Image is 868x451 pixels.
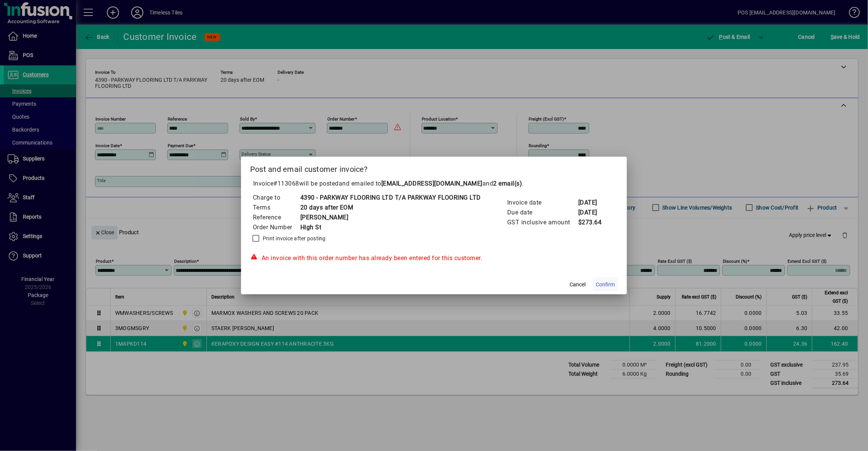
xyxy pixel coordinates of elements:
[250,179,618,188] p: Invoice will be posted .
[381,180,482,187] b: [EMAIL_ADDRESS][DOMAIN_NAME]
[252,222,300,232] td: Order Number
[261,235,326,242] label: Print invoice after posting
[578,198,608,208] td: [DATE]
[578,218,608,227] td: $273.64
[570,281,586,289] span: Cancel
[252,203,300,213] td: Terms
[494,180,522,187] b: 2 email(s)
[596,281,615,289] span: Confirm
[507,198,578,208] td: Invoice date
[274,180,300,187] span: #113068
[241,157,627,179] h2: Post and email customer invoice?
[300,193,481,203] td: 4390 - PARKWAY FLOORING LTD T/A PARKWAY FLOORING LTD
[250,254,618,263] div: An invoice with this order number has already been entered for this customer.
[252,193,300,203] td: Charge to
[339,180,522,187] span: and emailed to
[507,208,578,218] td: Due date
[300,203,481,213] td: 20 days after EOM
[507,218,578,227] td: GST inclusive amount
[252,213,300,222] td: Reference
[578,208,608,218] td: [DATE]
[300,222,481,232] td: High St
[300,213,481,222] td: [PERSON_NAME]
[565,278,590,291] button: Cancel
[593,278,618,291] button: Confirm
[482,180,522,187] span: and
